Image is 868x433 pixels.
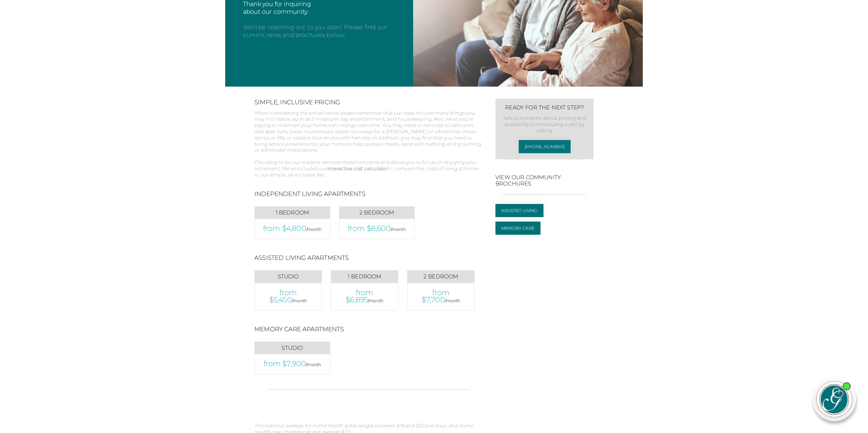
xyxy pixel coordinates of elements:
[254,110,484,160] p: When considering the prices below, please remember that our rates include many things you may not...
[261,345,324,351] h3: Studio
[306,227,322,232] span: /month
[254,99,340,106] strong: Simple, Inclusive Pricing
[501,115,588,134] p: Talk to someone about pricing and availability or scheduling a visit by calling:
[445,298,460,303] span: /month
[254,190,365,197] h2: Independent Living Apartments
[495,222,540,235] a: Memory Care
[817,382,852,417] img: avatar
[495,204,543,217] a: Assisted Living
[306,362,321,367] span: /month
[519,140,571,153] a: [PHONE_NUMBER]
[368,298,383,303] span: /month
[254,159,484,178] p: Choosing to be our resident removes these concerns and allows you to focus on enjoying your retir...
[495,174,594,187] h3: View Our Community Brochures
[292,298,307,303] span: /month
[261,360,324,368] p: from $7,900
[261,274,316,280] h3: Studio
[261,210,324,216] h3: 1 Bedroom
[391,227,406,232] span: /month
[254,254,349,261] h2: Assisted Living Apartments
[328,166,387,171] a: interactive cost calculator
[501,105,588,111] h3: Ready for the next step?
[243,0,311,15] strong: Thank you for inquiring about our community.
[413,289,468,304] p: from $7,700
[254,325,344,333] h2: Memory Care Apartments
[261,225,324,233] p: from $4,800
[345,210,408,216] h3: 2 Bedroom
[261,289,316,304] p: from $5,450
[337,289,392,304] p: from $6,895
[337,274,392,280] h3: 1 Bedroom
[413,274,468,280] h3: 2 Bedroom
[345,225,408,233] p: from $8,600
